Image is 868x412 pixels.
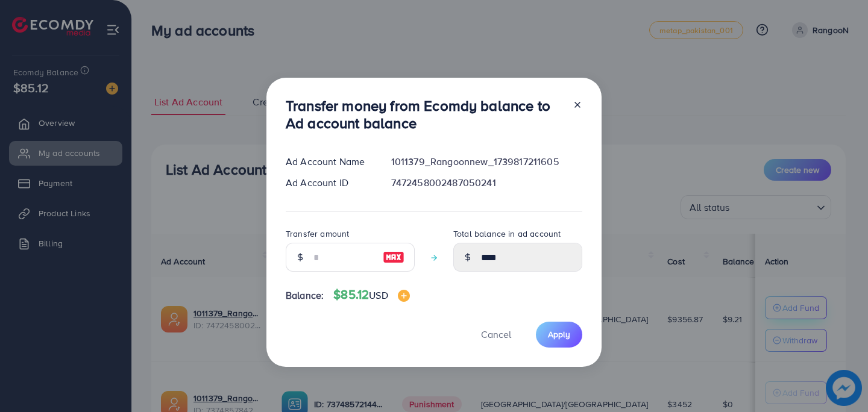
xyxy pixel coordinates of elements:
div: Ad Account Name [276,155,382,169]
div: Ad Account ID [276,176,382,190]
h4: $85.12 [333,287,409,302]
label: Transfer amount [286,228,349,240]
div: 1011379_Rangoonnew_1739817211605 [382,155,592,169]
button: Apply [536,322,582,348]
span: USD [369,289,388,302]
div: 7472458002487050241 [382,176,592,190]
img: image [383,250,404,264]
button: Cancel [466,322,526,348]
h3: Transfer money from Ecomdy balance to Ad account balance [286,97,563,132]
span: Cancel [481,328,511,341]
span: Balance: [286,289,324,302]
label: Total balance in ad account [453,228,561,240]
span: Apply [548,328,570,340]
img: image [398,290,410,302]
